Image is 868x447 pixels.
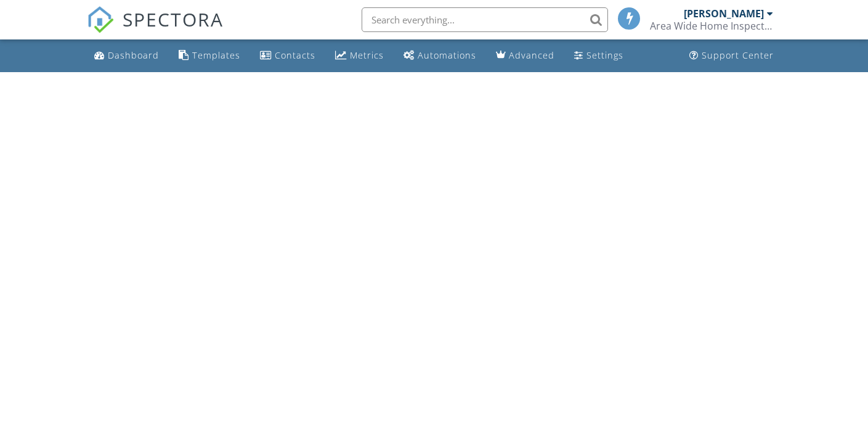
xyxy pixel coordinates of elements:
[123,6,224,32] span: SPECTORA
[192,49,240,61] div: Templates
[350,49,384,61] div: Metrics
[569,44,628,67] a: Settings
[702,49,774,61] div: Support Center
[491,44,559,67] a: Advanced
[684,7,764,20] div: [PERSON_NAME]
[255,44,320,67] a: Contacts
[650,20,773,32] div: Area Wide Home Inspection, LLC
[586,49,623,61] div: Settings
[174,44,245,67] a: Templates
[418,49,476,61] div: Automations
[330,44,389,67] a: Metrics
[399,44,481,67] a: Automations (Basic)
[509,49,554,61] div: Advanced
[87,17,224,43] a: SPECTORA
[89,44,164,67] a: Dashboard
[362,7,608,32] input: Search everything...
[87,6,114,33] img: The Best Home Inspection Software - Spectora
[108,49,159,61] div: Dashboard
[684,44,779,67] a: Support Center
[275,49,315,61] div: Contacts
